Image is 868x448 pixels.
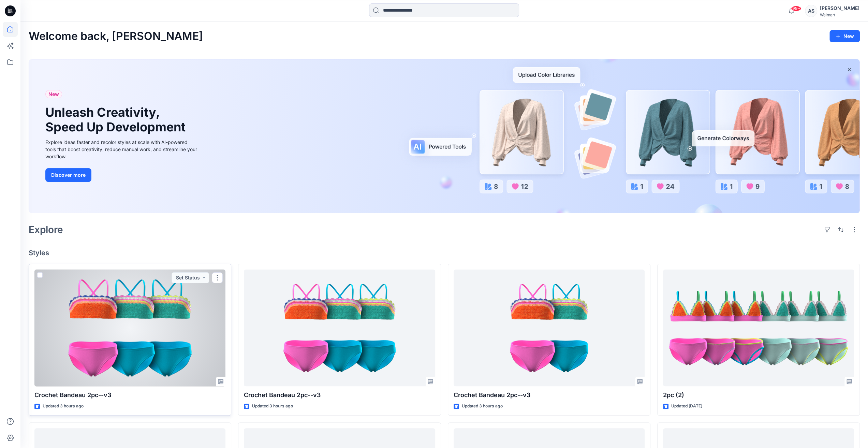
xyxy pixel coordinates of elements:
p: Updated 3 hours ago [252,403,293,410]
a: 2pc (2) [663,270,854,387]
h2: Explore [29,224,63,235]
h2: Welcome back, [PERSON_NAME] [29,30,203,43]
p: Updated 3 hours ago [462,403,503,410]
div: Walmart [820,12,859,17]
p: Crochet Bandeau 2pc--v3 [244,390,435,400]
a: Crochet Bandeau 2pc--v3 [34,270,225,387]
div: Explore ideas faster and recolor styles at scale with AI-powered tools that boost creativity, red... [45,139,199,160]
p: Updated 3 hours ago [43,403,84,410]
a: Discover more [45,168,199,182]
p: Crochet Bandeau 2pc--v3 [454,390,645,400]
span: New [48,90,59,98]
p: Updated [DATE] [671,403,702,410]
button: New [829,30,860,42]
h1: Unleash Creativity, Speed Up Development [45,105,189,134]
span: 99+ [791,6,801,11]
p: Crochet Bandeau 2pc--v3 [34,390,225,400]
p: 2pc (2) [663,390,854,400]
div: AS [805,5,817,17]
h4: Styles [29,249,860,257]
button: Discover more [45,168,91,182]
a: Crochet Bandeau 2pc--v3 [454,270,645,387]
div: [PERSON_NAME] [820,4,859,12]
a: Crochet Bandeau 2pc--v3 [244,270,435,387]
